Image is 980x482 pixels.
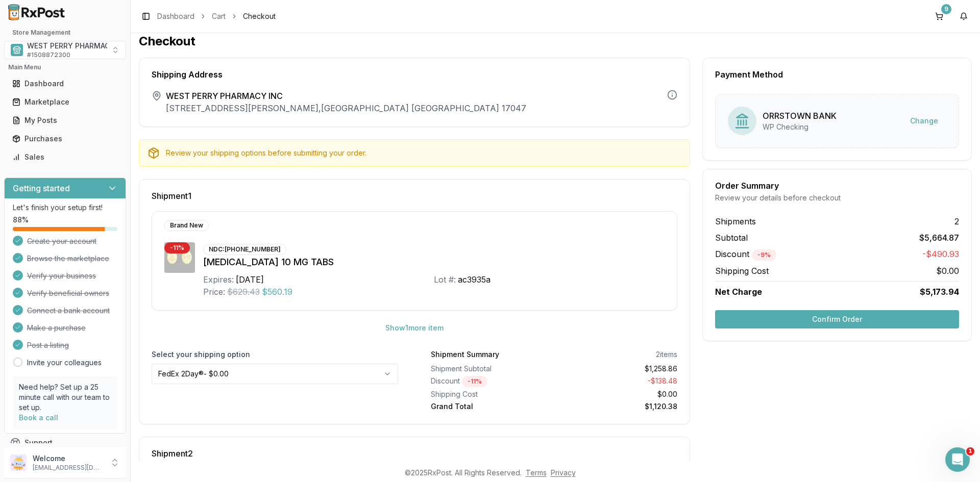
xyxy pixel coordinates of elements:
[152,192,191,200] span: Shipment 1
[12,97,118,107] div: Marketplace
[12,79,118,89] div: Dashboard
[243,11,276,21] span: Checkout
[558,401,678,412] div: $1,120.38
[715,287,762,297] span: Net Charge
[19,413,58,422] a: Book a call
[526,468,547,477] a: Terms
[152,449,193,458] span: Shipment 2
[203,286,225,298] div: Price:
[920,286,959,298] span: $5,173.94
[431,376,550,387] div: Discount
[715,232,748,244] span: Subtotal
[203,244,286,255] div: NDC: [PHONE_NUMBER]
[4,75,126,92] button: Dashboard
[936,265,959,277] span: $0.00
[558,389,678,399] div: $0.00
[203,273,234,286] div: Expires:
[27,51,70,59] span: # 1508872300
[12,152,118,162] div: Sales
[13,202,117,213] p: Let's finish your setup first!
[763,110,837,122] div: ORRSTOWN BANK
[8,148,122,166] a: Sales
[12,134,118,144] div: Purchases
[27,340,69,350] span: Post a listing
[954,215,959,227] span: 2
[945,447,970,472] iframe: Intercom live chat
[19,382,111,413] p: Need help? Set up a 25 minute call with our team to set up.
[13,182,70,194] h3: Getting started
[462,376,487,387] div: - 11 %
[27,236,96,246] span: Create your account
[431,349,499,360] div: Shipment Summary
[33,464,104,472] p: [EMAIL_ADDRESS][DOMAIN_NAME]
[434,273,456,286] div: Lot #:
[715,182,959,190] div: Order Summary
[431,389,550,399] div: Shipping Cost
[715,193,959,203] div: Review your details before checkout
[27,323,86,333] span: Make a purchase
[157,11,194,21] a: Dashboard
[8,111,122,130] a: My Posts
[922,248,959,261] span: -$490.93
[152,349,398,360] label: Select your shipping option
[203,255,665,269] div: [MEDICAL_DATA] 10 MG TABS
[377,319,452,337] button: Show1more item
[236,273,264,286] div: [DATE]
[941,4,951,14] div: 9
[715,249,776,259] span: Discount
[157,11,276,21] nav: breadcrumb
[4,29,126,37] h2: Store Management
[8,130,122,148] a: Purchases
[10,454,27,471] img: User avatar
[715,265,769,277] span: Shipping Cost
[966,447,974,455] span: 1
[164,242,195,273] img: Jardiance 10 MG TABS
[4,131,126,147] button: Purchases
[4,112,126,129] button: My Posts
[431,401,550,412] div: Grand Total
[4,41,126,59] button: Select a view
[715,215,756,227] span: Shipments
[27,253,109,264] span: Browse the marketplace
[262,286,292,298] span: $560.19
[164,242,190,253] div: - 11 %
[8,63,122,71] h2: Main Menu
[166,102,526,114] p: [STREET_ADDRESS][PERSON_NAME] , [GEOGRAPHIC_DATA] [GEOGRAPHIC_DATA] 17047
[551,468,576,477] a: Privacy
[558,364,678,374] div: $1,258.86
[4,4,69,20] img: RxPost Logo
[27,41,130,51] span: WEST PERRY PHARMACY INC
[12,115,118,125] div: My Posts
[919,232,959,244] span: $5,664.87
[763,122,837,132] div: WP Checking
[656,349,677,360] div: 2 items
[152,70,677,79] div: Shipping Address
[27,358,102,368] a: Invite your colleagues
[752,249,776,261] div: - 9 %
[164,220,209,231] div: Brand New
[8,93,122,111] a: Marketplace
[931,8,947,24] button: 9
[212,11,226,21] a: Cart
[166,90,526,102] span: WEST PERRY PHARMACY INC
[166,148,681,158] div: Review your shipping options before submitting your order.
[715,310,959,328] button: Confirm Order
[33,453,104,464] p: Welcome
[4,149,126,165] button: Sales
[27,306,110,316] span: Connect a bank account
[13,215,29,225] span: 88 %
[558,376,678,387] div: - $138.48
[139,33,972,49] h1: Checkout
[458,273,491,286] div: ac3935a
[27,288,109,298] span: Verify beneficial owners
[227,286,260,298] span: $629.43
[8,74,122,93] a: Dashboard
[902,112,946,130] button: Change
[27,271,96,281] span: Verify your business
[715,70,959,79] div: Payment Method
[4,434,126,452] button: Support
[4,94,126,110] button: Marketplace
[431,364,550,374] div: Shipment Subtotal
